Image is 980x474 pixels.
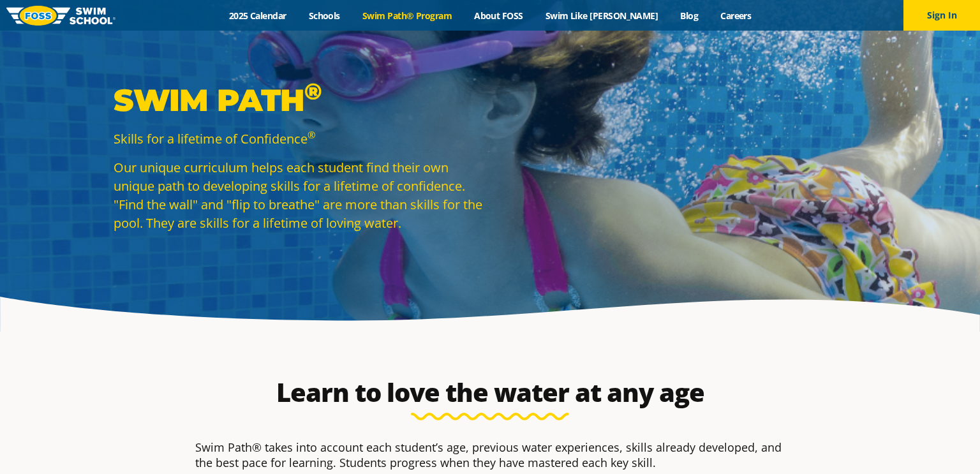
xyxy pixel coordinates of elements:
h2: Learn to love the water at any age [189,377,791,408]
a: 2025 Calendar [218,10,297,22]
a: Blog [669,10,709,22]
sup: ® [304,77,322,105]
a: Schools [297,10,351,22]
a: Swim Path® Program [351,10,463,22]
img: FOSS Swim School Logo [6,6,115,26]
p: Our unique curriculum helps each student find their own unique path to developing skills for a li... [114,158,484,232]
sup: ® [308,128,315,141]
a: About FOSS [463,10,535,22]
p: Swim Path® takes into account each student’s age, previous water experiences, skills already deve... [195,440,785,470]
p: Skills for a lifetime of Confidence [114,130,484,148]
a: Swim Like [PERSON_NAME] [534,10,669,22]
p: Swim Path [114,81,484,119]
a: Careers [709,10,762,22]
